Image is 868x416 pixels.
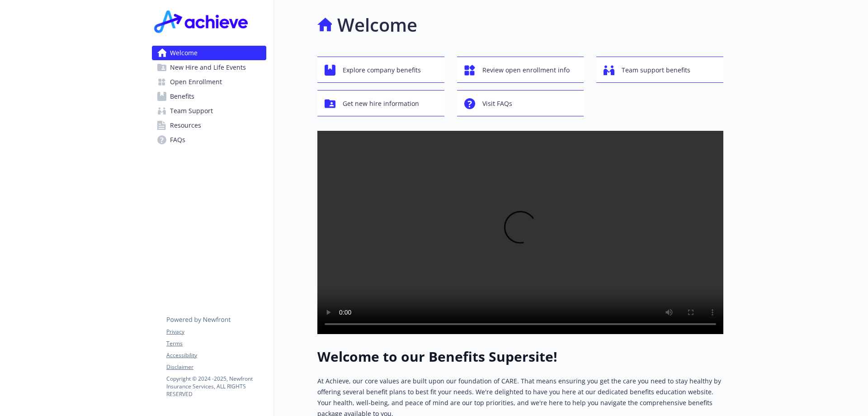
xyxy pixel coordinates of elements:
span: Benefits [170,89,194,104]
span: Team Support [170,104,213,118]
a: Accessibility [166,351,266,359]
a: FAQs [152,133,266,147]
a: Team Support [152,104,266,118]
h1: Welcome [337,11,417,38]
span: Explore company benefits [343,62,421,79]
a: Benefits [152,89,266,104]
button: Explore company benefits [317,57,444,83]
span: Open Enrollment [170,75,222,89]
span: Team support benefits [622,62,690,79]
h1: Welcome to our Benefits Supersite! [317,349,723,365]
span: New Hire and Life Events [170,60,246,75]
a: Resources [152,118,266,133]
button: Get new hire information [317,90,444,116]
span: Welcome [170,46,198,60]
span: Resources [170,118,201,133]
a: Welcome [152,46,266,60]
p: Copyright © 2024 - 2025 , Newfront Insurance Services, ALL RIGHTS RESERVED [166,375,266,398]
button: Visit FAQs [457,90,584,116]
button: Review open enrollment info [457,57,584,83]
span: Review open enrollment info [482,62,570,79]
a: New Hire and Life Events [152,60,266,75]
a: Privacy [166,328,266,336]
a: Terms [166,339,266,348]
a: Disclaimer [166,363,266,371]
span: Visit FAQs [482,95,512,112]
span: FAQs [170,133,185,147]
span: Get new hire information [343,95,419,112]
button: Team support benefits [596,57,723,83]
a: Open Enrollment [152,75,266,89]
